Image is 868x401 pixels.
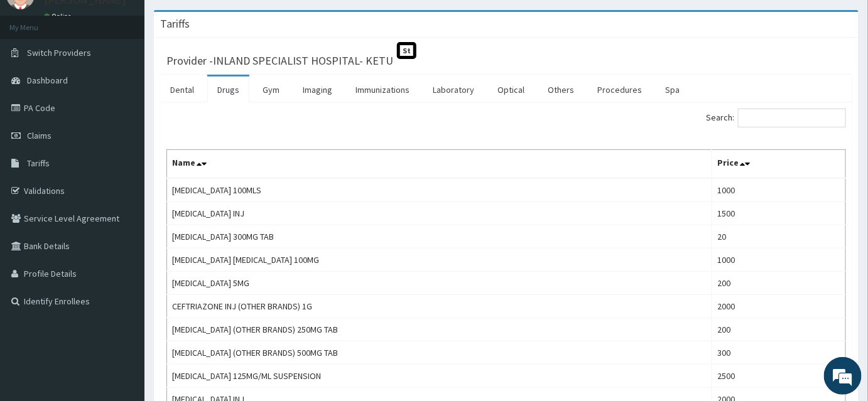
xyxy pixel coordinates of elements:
a: Drugs [207,77,249,103]
td: [MEDICAL_DATA] 100MLS [167,178,712,202]
a: Online [44,12,74,21]
div: Chat with us now [65,70,211,87]
span: Switch Providers [27,47,91,58]
td: [MEDICAL_DATA] (OTHER BRANDS) 250MG TAB [167,318,712,341]
td: 200 [712,318,846,341]
td: [MEDICAL_DATA] INJ [167,202,712,225]
a: Immunizations [345,77,420,103]
a: Optical [487,77,534,103]
th: Price [712,150,846,179]
td: 20 [712,225,846,249]
td: [MEDICAL_DATA] 300MG TAB [167,225,712,249]
span: Claims [27,130,52,141]
a: Imaging [293,77,342,103]
span: We're online! [73,120,173,247]
label: Search: [706,109,846,127]
a: Dental [160,77,204,103]
input: Search: [738,109,846,127]
a: Gym [252,77,290,103]
img: d_794563401_company_1708531726252_794563401 [23,63,51,94]
span: Dashboard [27,75,68,86]
h3: Tariffs [160,18,190,29]
td: 300 [712,341,846,365]
div: Minimize live chat window [206,6,236,36]
td: 1000 [712,249,846,272]
td: 1500 [712,202,846,225]
td: [MEDICAL_DATA] 5MG [167,272,712,295]
td: [MEDICAL_DATA] 125MG/ML SUSPENSION [167,365,712,388]
a: Procedures [587,77,652,103]
a: Others [538,77,584,103]
th: Name [167,150,712,179]
h3: Provider - INLAND SPECIALIST HOSPITAL- KETU [166,55,393,67]
a: Laboratory [423,77,484,103]
td: 2500 [712,365,846,388]
td: [MEDICAL_DATA] [MEDICAL_DATA] 100MG [167,249,712,272]
td: [MEDICAL_DATA] (OTHER BRANDS) 500MG TAB [167,341,712,365]
td: 1000 [712,178,846,202]
td: 200 [712,272,846,295]
td: 2000 [712,295,846,318]
span: Tariffs [27,158,50,169]
td: CEFTRIAZONE INJ (OTHER BRANDS) 1G [167,295,712,318]
span: St [397,42,416,59]
textarea: Type your message and hit 'Enter' [6,267,239,311]
a: Spa [655,77,690,103]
